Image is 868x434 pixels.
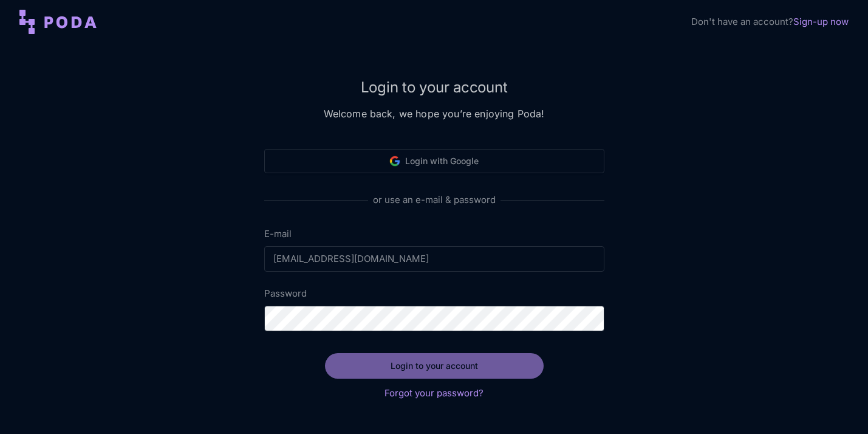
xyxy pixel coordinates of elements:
span: or use an e-mail & password [368,193,501,207]
a: Sign-up now [793,16,849,27]
label: Password [264,286,604,301]
div: Don't have an account? [691,15,849,29]
button: Login with Google [264,149,604,173]
label: E-mail [264,227,604,241]
h2: Login to your account [264,77,604,98]
button: Login to your account [325,353,544,379]
img: Google logo [389,156,400,167]
a: Forgot your password? [384,387,484,399]
h3: Welcome back, we hope you’re enjoying Poda! [264,108,604,120]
